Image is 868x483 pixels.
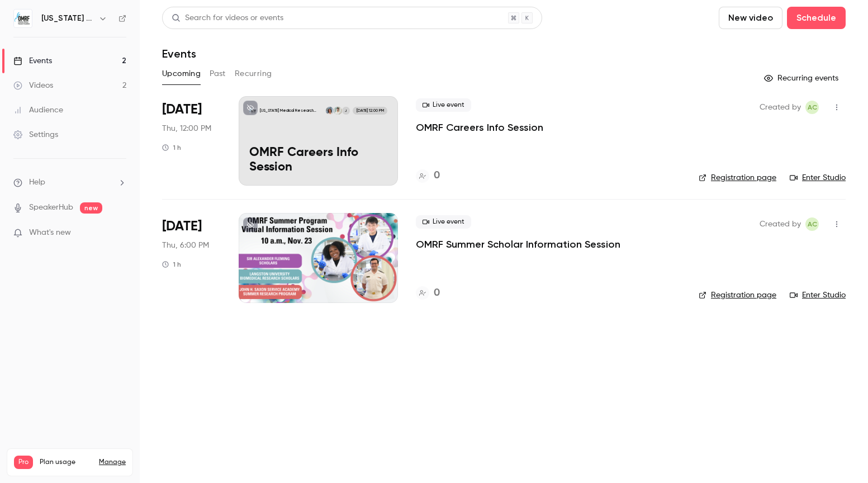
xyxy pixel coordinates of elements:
[341,106,350,115] div: J
[162,65,201,83] button: Upcoming
[162,96,221,186] div: Oct 9 Thu, 12:00 PM (America/Chicago)
[162,213,221,302] div: Oct 23 Thu, 6:00 PM (America/Chicago)
[162,217,202,235] span: [DATE]
[808,101,817,114] span: AC
[80,202,102,214] span: new
[416,238,620,251] a: OMRF Summer Scholar Information Session
[699,290,776,301] a: Registration page
[13,55,52,67] div: Events
[416,121,543,134] a: OMRF Careers Info Session
[787,7,846,29] button: Schedule
[326,107,334,115] img: Ashley Cheyney, Ph.D.
[434,168,440,183] h4: 0
[760,217,801,231] span: Created by
[29,177,45,188] span: Help
[113,228,126,238] iframe: Noticeable Trigger
[805,217,819,231] span: Ashley Cheyney
[13,80,53,91] div: Videos
[719,7,782,29] button: New video
[416,286,440,301] a: 0
[808,217,817,231] span: AC
[162,123,211,134] span: Thu, 12:00 PM
[805,101,819,114] span: Ashley Cheyney
[249,146,387,175] p: OMRF Careers Info Session
[14,456,33,469] span: Pro
[790,290,846,301] a: Enter Studio
[790,172,846,183] a: Enter Studio
[13,177,126,188] li: help-dropdown-opener
[162,240,209,251] span: Thu, 6:00 PM
[14,10,32,27] img: Oklahoma Medical Research Foundation
[162,260,181,269] div: 1 h
[235,65,272,83] button: Recurring
[260,108,325,113] p: [US_STATE] Medical Research Foundation
[99,458,126,467] a: Manage
[760,101,801,114] span: Created by
[162,143,181,152] div: 1 h
[434,286,440,301] h4: 0
[210,65,226,83] button: Past
[239,96,398,186] a: OMRF Careers Info Session[US_STATE] Medical Research FoundationJJ. Joel SolísAshley Cheyney, Ph.D...
[162,101,202,119] span: [DATE]
[41,13,94,24] h6: [US_STATE] Medical Research Foundation
[29,227,71,239] span: What's new
[416,168,440,183] a: 0
[13,105,63,116] div: Audience
[759,69,846,87] button: Recurring events
[699,172,776,183] a: Registration page
[353,107,387,115] span: [DATE] 12:00 PM
[416,98,471,112] span: Live event
[162,47,196,60] h1: Events
[172,12,283,24] div: Search for videos or events
[40,458,92,467] span: Plan usage
[334,107,341,115] img: J. Joel Solís
[13,129,58,140] div: Settings
[29,202,73,214] a: SpeakerHub
[416,215,471,229] span: Live event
